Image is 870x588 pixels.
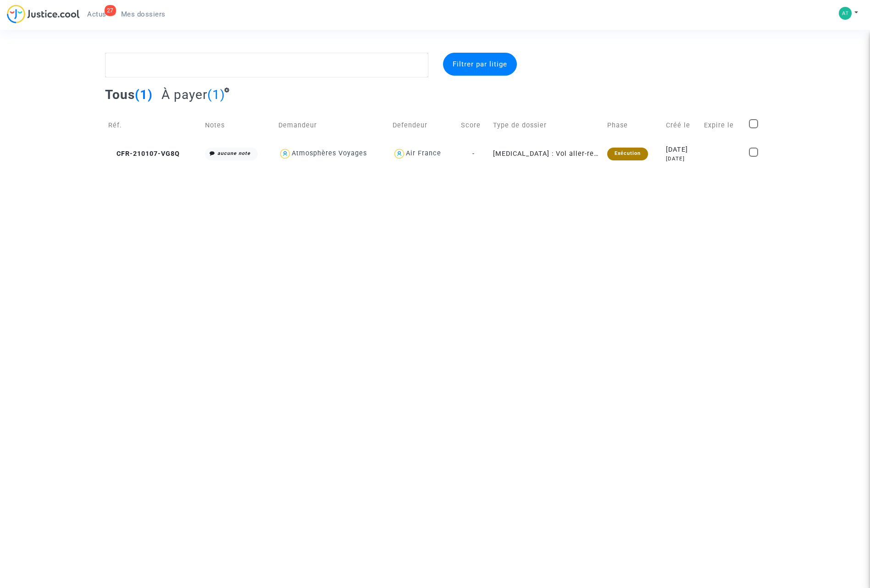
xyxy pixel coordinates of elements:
[121,10,166,18] span: Mes dossiers
[105,87,135,102] span: Tous
[105,109,202,142] td: Réf.
[278,147,292,160] img: icon-user.svg
[105,5,116,16] div: 27
[275,109,389,142] td: Demandeur
[202,109,276,142] td: Notes
[666,145,698,155] div: [DATE]
[607,148,648,160] div: Exécution
[472,150,475,158] span: -
[490,109,604,142] td: Type de dossier
[7,5,80,23] img: jc-logo.svg
[490,142,604,166] td: [MEDICAL_DATA] : Vol aller-retour annulé
[389,109,458,142] td: Defendeur
[393,147,406,160] img: icon-user.svg
[87,10,106,18] span: Actus
[839,7,852,20] img: 7e652067c24864cd43cb2807f4a4dbca
[406,149,441,157] div: Air France
[217,150,250,156] i: aucune note
[161,87,207,102] span: À payer
[701,109,746,142] td: Expire le
[114,7,173,21] a: Mes dossiers
[458,109,490,142] td: Score
[604,109,663,142] td: Phase
[135,87,153,102] span: (1)
[292,149,367,157] div: Atmosphères Voyages
[108,150,180,158] span: CFR-210107-VG8Q
[453,60,507,68] span: Filtrer par litige
[663,109,701,142] td: Créé le
[80,7,114,21] a: 27Actus
[207,87,225,102] span: (1)
[666,155,698,163] div: [DATE]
